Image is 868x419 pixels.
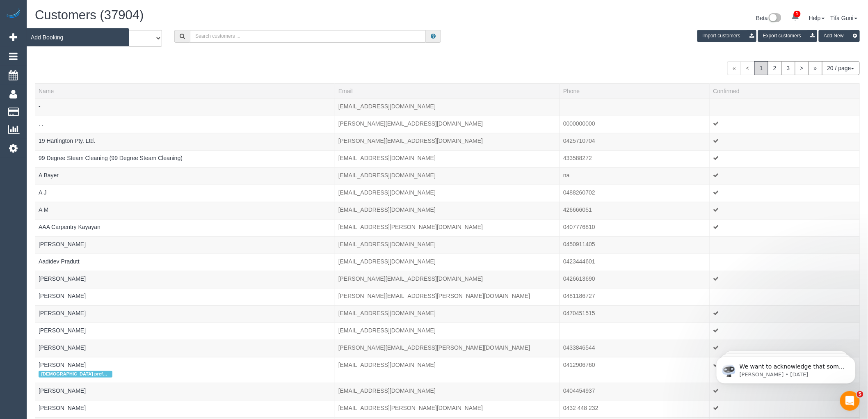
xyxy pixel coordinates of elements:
td: Name [35,202,335,219]
a: [PERSON_NAME] [39,387,86,394]
td: Phone [560,98,710,116]
button: Add New [819,30,860,42]
a: > [795,61,809,75]
td: Name [35,383,335,400]
td: Name [35,305,335,323]
td: Phone [560,116,710,133]
button: Import customers [697,30,756,42]
a: [PERSON_NAME] [39,275,86,282]
td: Phone [560,219,710,236]
a: Tifa Guni [831,15,858,21]
td: Name [35,219,335,236]
a: [PERSON_NAME] [39,310,86,316]
td: Confirmed [710,133,859,150]
a: 19 Hartington Pty. Ltd. [39,137,95,144]
td: Email [335,202,560,219]
td: Email [335,98,560,116]
p: Message from Ellie, sent 1w ago [36,32,142,39]
td: Phone [560,383,710,400]
a: 1 [787,8,803,26]
div: Tags [39,214,331,216]
td: Email [335,323,560,340]
td: Email [335,400,560,417]
td: Confirmed [710,202,859,219]
td: Confirmed [710,288,859,305]
td: Phone [560,133,710,150]
td: Name [35,185,335,202]
td: Confirmed [710,185,859,202]
a: 2 [768,61,782,75]
td: Confirmed [710,150,859,167]
td: Phone [560,150,710,167]
div: Tags [39,231,331,233]
a: 3 [781,61,795,75]
a: A M [39,206,48,213]
td: Confirmed [710,323,859,340]
a: [PERSON_NAME] [39,362,86,368]
td: Name [35,116,335,133]
span: < [741,61,755,75]
div: Tags [39,352,331,354]
td: Phone [560,202,710,219]
div: Tags [39,283,331,285]
div: Tags [39,128,331,130]
div: Tags [39,395,331,397]
div: Tags [39,162,331,164]
td: Name [35,271,335,288]
td: Email [335,150,560,167]
a: Help [809,15,825,21]
a: Beta [756,15,781,21]
td: Phone [560,271,710,288]
td: Email [335,116,560,133]
td: Name [35,340,335,357]
td: Name [35,323,335,340]
a: A J [39,189,46,196]
div: Tags [39,334,331,337]
td: Phone [560,357,710,383]
a: [PERSON_NAME] [39,344,86,351]
span: We want to acknowledge that some users may be experiencing lag or slower performance in our softw... [36,24,141,136]
div: Tags [39,412,331,414]
td: Name [35,167,335,185]
td: Confirmed [710,98,859,116]
a: [PERSON_NAME] [39,241,86,247]
td: Email [335,340,560,357]
div: Tags [39,110,331,112]
td: Email [335,185,560,202]
span: « [727,61,741,75]
div: Tags [39,369,331,380]
td: Email [335,357,560,383]
td: Confirmed [710,254,859,271]
a: A Bayer [39,172,59,179]
td: Name [35,133,335,150]
td: Phone [560,323,710,340]
td: Email [335,383,560,400]
td: Name [35,357,335,383]
a: [PERSON_NAME] [39,405,86,411]
td: Phone [560,340,710,357]
td: Confirmed [710,236,859,254]
div: Tags [39,197,331,199]
span: Customers (37904) [35,8,144,22]
td: Email [335,236,560,254]
span: 5 [857,391,863,398]
td: Email [335,305,560,323]
div: Tags [39,145,331,147]
td: Email [335,288,560,305]
td: Email [335,219,560,236]
td: Confirmed [710,305,859,323]
a: 99 Degree Steam Cleaning (99 Degree Steam Cleaning) [39,155,183,161]
td: Phone [560,288,710,305]
td: Phone [560,254,710,271]
a: - [39,103,41,110]
td: Confirmed [710,271,859,288]
td: Email [335,167,560,185]
span: [DEMOGRAPHIC_DATA] preferred [39,371,112,378]
button: 20 / page [822,61,860,75]
td: Name [35,400,335,417]
input: Search customers ... [190,30,426,43]
span: 1 [754,61,768,75]
td: Confirmed [710,167,859,185]
td: Name [35,288,335,305]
